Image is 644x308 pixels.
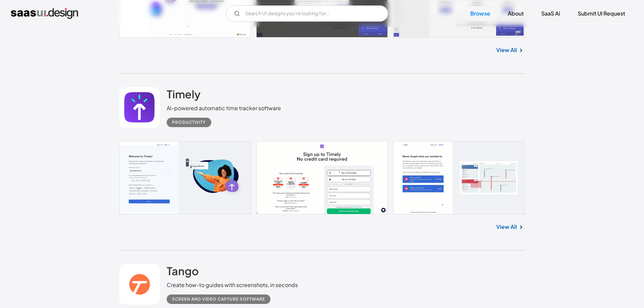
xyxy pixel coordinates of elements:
[172,118,206,126] div: Productivity
[496,46,517,54] a: View All
[570,6,633,21] a: Submit UI Request
[172,295,265,303] div: Screen and Video Capture Software
[167,281,298,289] div: Create how-to guides with screenshots, in seconds
[226,5,388,22] input: Search UI designs you're looking for...
[533,6,568,21] a: SaaS Ai
[167,104,281,112] div: AI-powered automatic time tracker software
[167,87,200,101] h2: Timely
[462,6,498,21] a: Browse
[167,264,199,281] a: Tango
[11,8,78,19] a: home
[167,264,199,278] h2: Tango
[496,223,517,231] a: View All
[167,87,200,104] a: Timely
[226,5,388,22] form: Email Form
[500,6,532,21] a: About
